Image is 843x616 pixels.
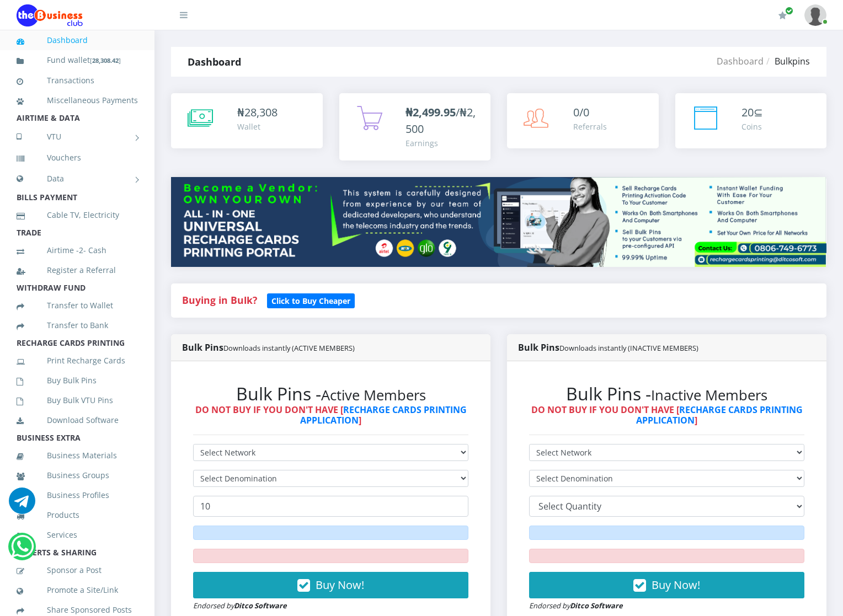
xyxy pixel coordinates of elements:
span: Renew/Upgrade Subscription [785,7,793,15]
a: Business Groups [17,463,138,488]
a: Sponsor a Post [17,558,138,583]
b: 28,308.42 [92,56,119,65]
small: [ ] [90,56,121,65]
a: Dashboard [17,28,138,53]
div: ⊆ [741,104,763,121]
button: Buy Now! [529,572,804,598]
i: Renew/Upgrade Subscription [778,11,787,20]
strong: Bulk Pins [182,341,355,353]
a: ₦2,499.95/₦2,500 Earnings [339,93,491,160]
span: 20 [741,105,754,120]
a: Vouchers [17,145,138,170]
input: Enter Quantity [193,496,468,517]
a: Print Recharge Cards [17,348,138,373]
a: Buy Bulk VTU Pins [17,388,138,413]
a: RECHARGE CARDS PRINTING APPLICATION [636,404,803,426]
span: Buy Now! [652,577,700,592]
img: Logo [17,4,83,26]
a: Miscellaneous Payments [17,88,138,113]
strong: DO NOT BUY IF YOU DON'T HAVE [ ] [531,404,803,426]
a: Airtime -2- Cash [17,238,138,263]
a: Click to Buy Cheaper [267,293,355,307]
a: 0/0 Referrals [507,93,659,148]
a: Fund wallet[28,308.42] [17,47,138,73]
a: Buy Bulk Pins [17,368,138,393]
button: Buy Now! [193,572,468,598]
a: VTU [17,123,138,151]
span: Buy Now! [316,577,364,592]
small: Inactive Members [651,385,767,405]
span: /₦2,500 [406,105,476,136]
div: ₦ [237,104,278,121]
b: ₦2,499.95 [406,105,456,120]
a: Download Software [17,408,138,433]
strong: Dashboard [188,55,241,68]
span: 28,308 [244,105,278,120]
h2: Bulk Pins - [193,383,468,404]
div: Wallet [237,121,278,132]
a: Chat for support [11,542,34,560]
a: Cable TV, Electricity [17,202,138,228]
a: Dashboard [717,55,764,67]
strong: Ditco Software [570,601,623,610]
strong: Buying in Bulk? [182,293,257,307]
a: Chat for support [9,496,35,514]
h2: Bulk Pins - [529,383,804,404]
span: 0/0 [573,105,589,120]
a: Transfer to Wallet [17,293,138,318]
strong: Bulk Pins [518,341,698,353]
small: Active Members [321,385,426,405]
img: multitenant_rcp.png [171,177,826,267]
small: Downloads instantly (INACTIVE MEMBERS) [559,343,698,353]
strong: DO NOT BUY IF YOU DON'T HAVE [ ] [195,404,467,426]
a: Transfer to Bank [17,313,138,338]
a: Business Profiles [17,483,138,508]
small: Endorsed by [529,601,623,610]
strong: Ditco Software [234,601,287,610]
a: Transactions [17,68,138,93]
a: Products [17,502,138,528]
a: Promote a Site/Link [17,577,138,603]
img: User [804,4,826,26]
small: Endorsed by [193,601,287,610]
b: Click to Buy Cheaper [271,296,350,306]
div: Earnings [406,137,480,149]
small: Downloads instantly (ACTIVE MEMBERS) [223,343,355,353]
a: Data [17,165,138,192]
div: Coins [741,121,763,132]
a: Register a Referral [17,258,138,283]
a: ₦28,308 Wallet [171,93,323,148]
li: Bulkpins [764,55,810,68]
a: Business Materials [17,443,138,468]
a: RECHARGE CARDS PRINTING APPLICATION [300,404,467,426]
a: Services [17,522,138,548]
div: Referrals [573,121,607,132]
